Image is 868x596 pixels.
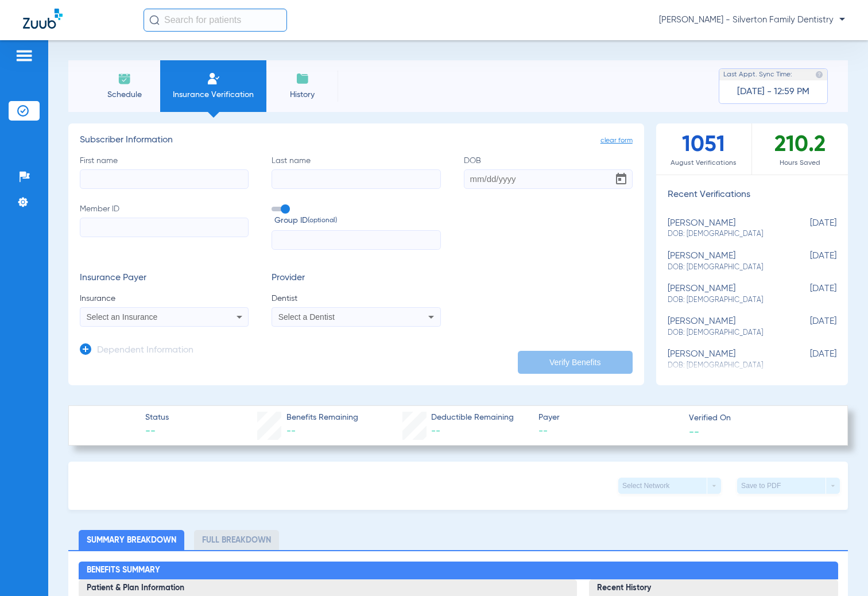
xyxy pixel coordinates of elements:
button: Open calendar [610,168,633,191]
h2: Benefits Summary [79,562,838,580]
input: Member ID [80,218,249,237]
span: DOB: [DEMOGRAPHIC_DATA] [668,295,779,305]
span: DOB: [DEMOGRAPHIC_DATA] [668,229,779,239]
span: Benefits Remaining [286,412,358,424]
span: Status [145,412,169,424]
label: Member ID [80,203,249,250]
span: Last Appt. Sync Time: [723,69,792,80]
span: Schedule [97,89,152,100]
span: -- [538,424,679,439]
span: DOB: [DEMOGRAPHIC_DATA] [668,328,779,338]
img: Schedule [118,72,131,86]
span: DOB: [DEMOGRAPHIC_DATA] [668,262,779,273]
span: [PERSON_NAME] - Silverton Family Dentistry [659,14,845,26]
label: First name [80,155,249,189]
span: [DATE] [779,251,836,272]
span: [DATE] [779,316,836,338]
span: -- [689,425,699,438]
span: Select an Insurance [87,312,158,322]
input: Search for patients [144,9,287,32]
span: [DATE] [779,349,836,370]
span: Dentist [272,293,440,304]
span: August Verifications [656,157,751,169]
img: Search Icon [149,15,160,25]
div: [PERSON_NAME] [668,284,779,305]
input: DOBOpen calendar [464,169,633,189]
div: [PERSON_NAME] [668,218,779,239]
h3: Recent Verifications [656,189,848,201]
span: History [275,89,330,100]
input: Last name [272,169,440,189]
input: First name [80,169,249,189]
button: Verify Benefits [518,351,633,374]
h3: Subscriber Information [80,135,633,146]
span: Group ID [274,215,440,227]
li: Full Breakdown [194,530,279,550]
li: Summary Breakdown [79,530,184,550]
div: [PERSON_NAME] [668,349,779,370]
label: Last name [272,155,440,189]
img: Manual Insurance Verification [207,72,220,86]
img: last sync help info [815,71,823,79]
img: Zuub Logo [23,9,63,29]
span: Insurance Verification [169,89,258,100]
span: Verified On [689,412,830,424]
div: 210.2 [752,123,848,175]
label: DOB [464,155,633,189]
h3: Dependent Information [97,345,193,357]
span: Hours Saved [752,157,848,169]
span: -- [431,427,440,436]
span: Insurance [80,293,249,304]
span: -- [286,427,296,436]
span: clear form [600,135,633,146]
img: hamburger-icon [15,49,33,63]
h3: Provider [272,273,440,284]
h3: Insurance Payer [80,273,249,284]
small: (optional) [308,215,337,227]
div: [PERSON_NAME] [668,316,779,338]
div: [PERSON_NAME] [668,251,779,272]
span: Deductible Remaining [431,412,514,424]
span: Select a Dentist [278,312,335,322]
span: -- [145,424,169,439]
span: [DATE] - 12:59 PM [737,86,809,98]
div: 1051 [656,123,752,175]
span: Payer [538,412,679,424]
img: History [296,72,309,86]
span: [DATE] [779,284,836,305]
span: [DATE] [779,218,836,239]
